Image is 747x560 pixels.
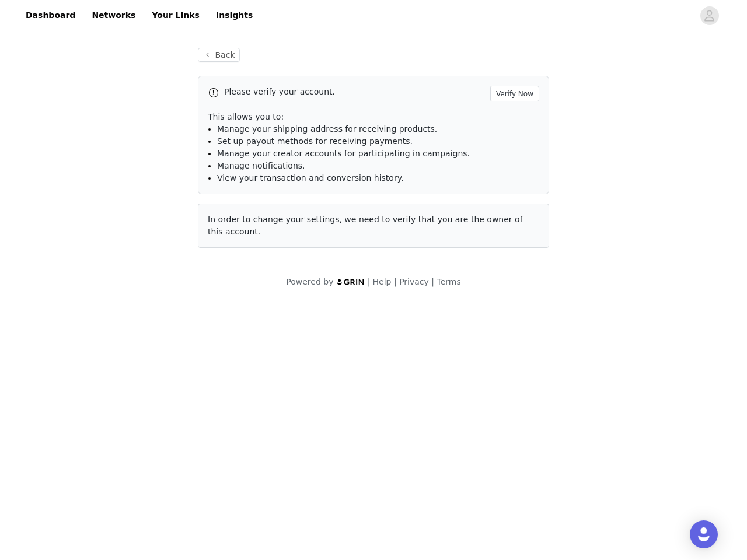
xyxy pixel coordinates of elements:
a: Your Links [145,2,207,29]
span: Manage notifications. [217,161,305,170]
div: avatar [704,6,715,25]
a: Help [373,277,392,286]
button: Verify Now [490,86,539,101]
span: | [394,277,397,286]
a: Dashboard [19,2,82,29]
div: Open Intercom Messenger [690,520,718,548]
span: | [431,277,434,286]
span: | [368,277,371,286]
span: View your transaction and conversion history. [217,173,403,183]
p: This allows you to: [208,111,539,123]
a: Terms [437,277,460,286]
img: logo [336,278,365,286]
p: Please verify your account. [224,86,486,98]
span: In order to change your settings, we need to verify that you are the owner of this account. [208,215,523,236]
span: Powered by [286,277,333,286]
a: Insights [209,2,260,29]
span: Manage your creator accounts for participating in campaigns. [217,149,470,158]
span: Manage your shipping address for receiving products. [217,124,437,134]
button: Back [198,48,240,62]
a: Privacy [399,277,429,286]
a: Networks [85,2,142,29]
span: Set up payout methods for receiving payments. [217,136,413,146]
